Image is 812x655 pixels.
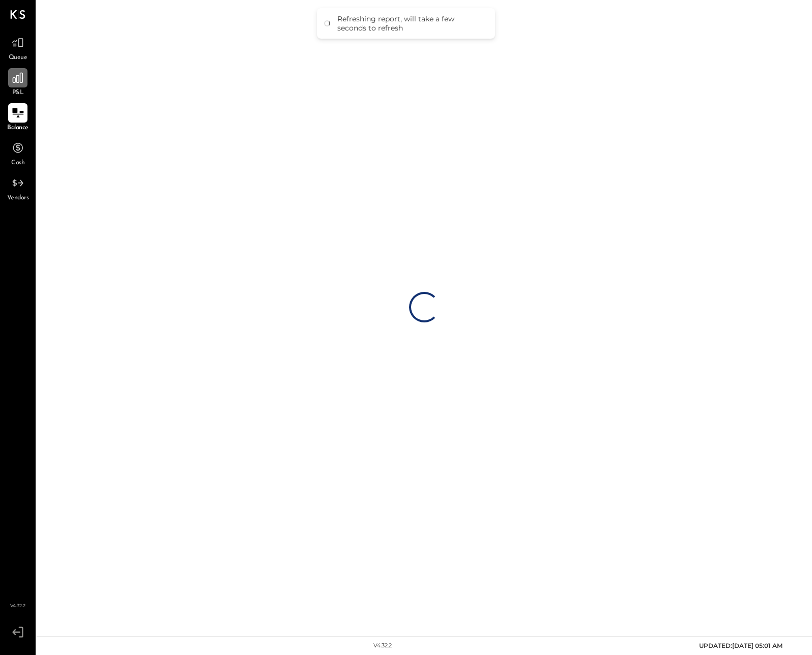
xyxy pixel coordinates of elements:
[373,642,392,650] div: v 4.32.2
[1,68,35,98] a: P&L
[11,159,24,168] span: Cash
[1,138,35,168] a: Cash
[1,33,35,63] a: Queue
[699,642,782,649] span: UPDATED: [DATE] 05:01 AM
[12,88,24,98] span: P&L
[1,103,35,133] a: Balance
[9,53,27,63] span: Queue
[7,194,29,203] span: Vendors
[337,14,485,33] div: Refreshing report, will take a few seconds to refresh
[1,173,35,203] a: Vendors
[7,124,28,133] span: Balance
